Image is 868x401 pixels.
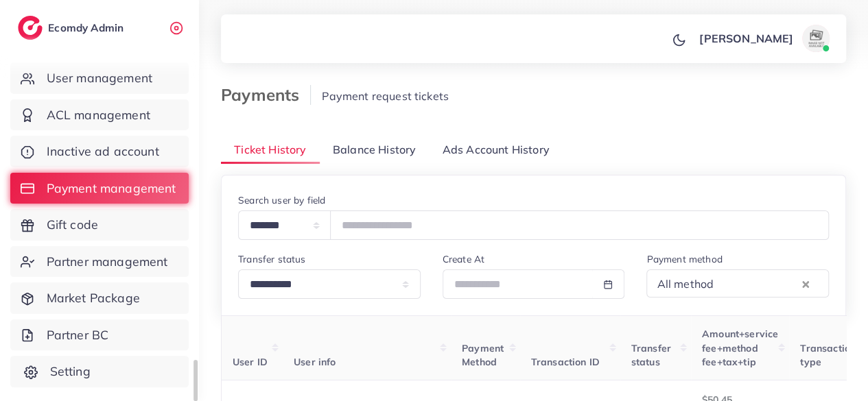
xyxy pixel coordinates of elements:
button: Clear Selected [802,276,809,291]
label: Payment method [646,252,722,266]
span: ACL management [47,106,150,124]
span: Payment Method [462,342,504,368]
a: ACL management [10,99,189,131]
span: Transfer status [631,342,671,368]
img: logo [18,16,43,40]
p: [PERSON_NAME] [699,30,793,47]
span: Ticket History [234,142,306,158]
span: Setting [50,363,91,380]
span: Transaction type [800,342,856,368]
a: Setting [10,356,189,387]
a: User management [10,62,189,94]
a: Payment management [10,173,189,204]
span: User info [294,356,336,368]
label: Transfer status [238,252,305,266]
a: [PERSON_NAME]avatar [692,25,835,52]
h3: Payments [221,85,311,105]
h2: Ecomdy Admin [48,21,127,34]
span: Amount+service fee+method fee+tax+tip [702,328,778,368]
span: Transaction ID [531,356,600,368]
a: Gift code [10,209,189,241]
label: Create At [443,252,484,266]
span: Market Package [47,289,140,307]
a: Partner BC [10,319,189,351]
div: Search for option [646,269,829,297]
img: avatar [802,25,830,52]
span: Partner management [47,253,168,271]
span: All method [654,274,716,294]
a: Inactive ad account [10,136,189,167]
a: Partner management [10,246,189,278]
span: Partner BC [47,326,109,344]
a: Market Package [10,282,189,314]
span: Ads Account History [443,142,550,158]
span: Balance History [333,142,416,158]
span: User management [47,69,152,87]
a: logoEcomdy Admin [18,16,127,40]
span: Payment management [47,180,176,197]
input: Search for option [718,273,799,294]
span: Gift code [47,216,98,234]
span: Inactive ad account [47,143,159,160]
span: Payment request tickets [322,89,449,103]
label: Search user by field [238,193,325,207]
span: User ID [233,356,268,368]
